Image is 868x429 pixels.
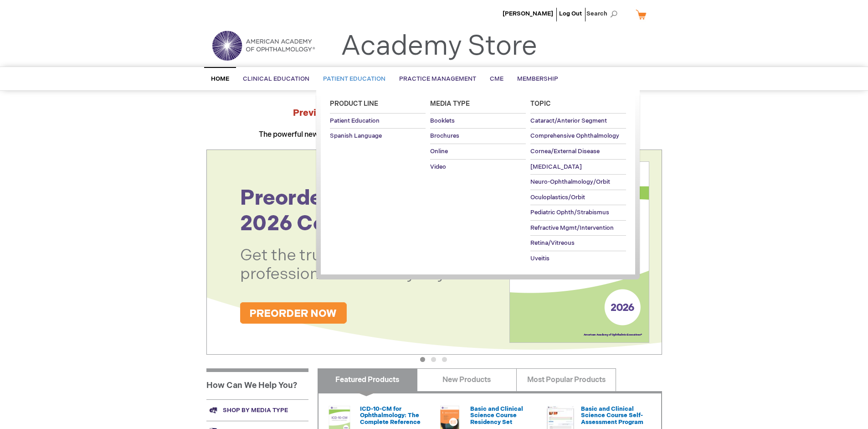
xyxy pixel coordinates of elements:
[530,148,600,155] span: Cornea/External Disease
[211,75,229,83] span: Home
[430,132,459,140] span: Brochures
[530,239,575,247] span: Retina/Vitreous
[341,30,537,63] a: Academy Store
[470,405,523,426] a: Basic and Clinical Science Course Residency Set
[330,132,382,140] span: Spanish Language
[503,10,553,17] a: [PERSON_NAME]
[293,108,575,119] strong: Preview the at AAO 2025
[442,357,447,362] button: 3 of 3
[559,10,582,17] a: Log Out
[530,100,551,108] span: Topic
[430,148,448,155] span: Online
[530,178,610,186] span: Neuro-Ophthalmology/Orbit
[330,100,378,108] span: Product Line
[206,399,308,421] a: Shop by media type
[586,5,621,23] span: Search
[530,132,619,140] span: Comprehensive Ophthalmology
[516,368,616,391] a: Most Popular Products
[530,117,607,124] span: Cataract/Anterior Segment
[206,368,308,399] h1: How Can We Help You?
[360,405,421,426] a: ICD-10-CM for Ophthalmology: The Complete Reference
[530,163,582,171] span: [MEDICAL_DATA]
[420,357,425,362] button: 1 of 3
[530,209,609,216] span: Pediatric Ophth/Strabismus
[581,405,643,426] a: Basic and Clinical Science Course Self-Assessment Program
[399,75,476,83] span: Practice Management
[430,163,446,171] span: Video
[517,75,558,83] span: Membership
[243,75,309,83] span: Clinical Education
[530,224,614,232] span: Refractive Mgmt/Intervention
[430,100,470,108] span: Media Type
[530,255,550,262] span: Uveitis
[530,194,585,201] span: Oculoplastics/Orbit
[490,75,503,83] span: CME
[323,75,385,83] span: Patient Education
[330,117,380,124] span: Patient Education
[430,117,455,124] span: Booklets
[318,368,417,391] a: Featured Products
[431,357,436,362] button: 2 of 3
[417,368,517,391] a: New Products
